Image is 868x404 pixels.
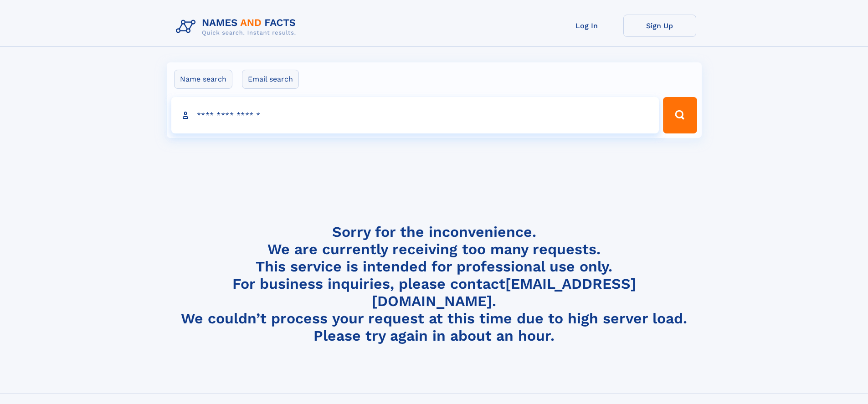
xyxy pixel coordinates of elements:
[172,15,303,39] img: Logo Names and Facts
[663,97,697,133] button: Search Button
[172,223,696,345] h4: Sorry for the inconvenience. We are currently receiving too many requests. This service is intend...
[242,70,299,89] label: Email search
[372,275,636,310] a: [EMAIL_ADDRESS][DOMAIN_NAME]
[623,15,696,37] a: Sign Up
[174,70,232,89] label: Name search
[550,15,623,37] a: Log In
[171,97,659,133] input: search input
